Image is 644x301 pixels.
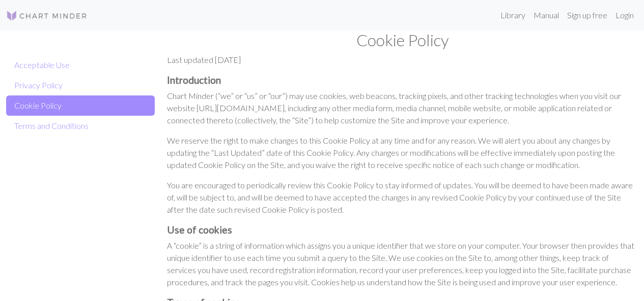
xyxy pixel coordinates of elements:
[611,5,638,25] a: Login
[167,135,638,171] p: We reserve the right to make changes to this Cookie Policy at any time and for any reason. We wil...
[529,5,563,25] a: Manual
[496,5,529,25] a: Library
[167,179,638,216] p: You are encouraged to periodically review this Cookie Policy to stay informed of updates. You wil...
[6,95,155,116] a: Cookie Policy
[167,224,638,236] h3: Use of cookies
[563,5,611,25] a: Sign up free
[167,54,638,66] p: Last updated [DATE]
[167,240,638,288] p: A “cookie” is a string of information which assigns you a unique identifier that we store on your...
[167,30,638,50] h2: Cookie Policy
[6,75,155,95] a: Privacy Policy
[6,116,155,136] a: Terms and Conditions
[167,74,638,86] h3: Introduction
[6,10,88,22] img: Logo
[167,90,638,126] p: Chart Minder (“we” or “us” or “our”) may use cookies, web beacons, tracking pixels, and other tra...
[6,55,155,75] a: Acceptable Use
